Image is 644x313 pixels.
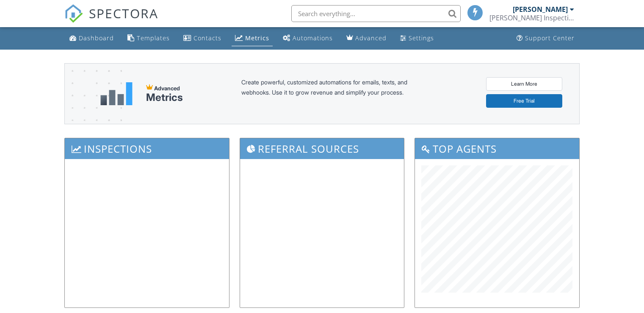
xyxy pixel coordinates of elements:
input: Search everything... [291,5,461,22]
a: Learn More [486,77,562,91]
h3: Referral Sources [240,138,404,159]
h3: Inspections [65,138,229,159]
a: Metrics [232,31,273,46]
div: Create powerful, customized automations for emails, texts, and webhooks. Use it to grow revenue a... [241,77,428,110]
span: SPECTORA [89,4,158,22]
div: Metrics [146,92,183,103]
div: Dashboard [79,34,114,42]
div: Automations [293,34,333,42]
img: The Best Home Inspection Software - Spectora [64,4,83,23]
div: Metrics [245,34,269,42]
div: McCourt Inspections LLC [489,14,574,22]
h3: Top Agents [415,138,579,159]
a: Automations (Basic) [279,31,336,46]
a: Dashboard [66,31,117,46]
img: metrics-aadfce2e17a16c02574e7fc40e4d6b8174baaf19895a402c862ea781aae8ef5b.svg [100,82,133,105]
a: Contacts [180,31,225,46]
img: advanced-banner-bg-f6ff0eecfa0ee76150a1dea9fec4b49f333892f74bc19f1b897a312d7a1b2ff3.png [65,64,122,157]
div: Advanced [355,34,387,42]
a: Free Trial [486,94,562,108]
a: Support Center [513,31,578,46]
a: Templates [124,31,173,46]
div: Contacts [193,34,221,42]
div: Settings [409,34,434,42]
a: Settings [397,31,437,46]
div: Support Center [525,34,575,42]
span: Advanced [154,85,180,92]
a: SPECTORA [64,11,158,29]
div: [PERSON_NAME] [513,5,568,14]
div: Templates [137,34,170,42]
a: Advanced [343,31,390,46]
